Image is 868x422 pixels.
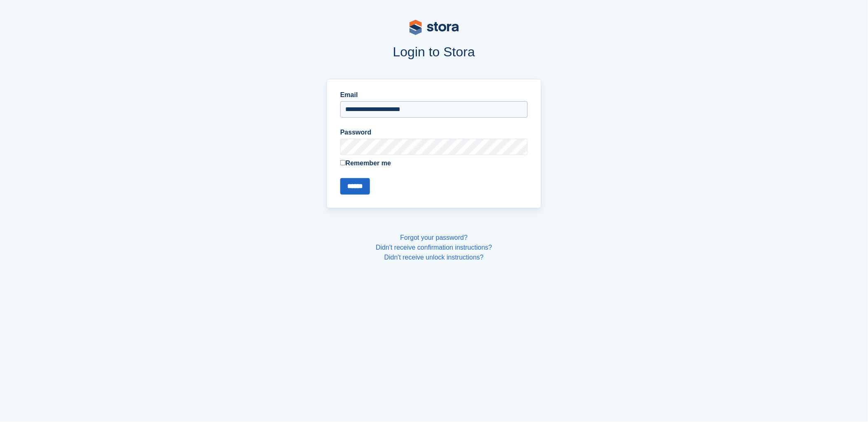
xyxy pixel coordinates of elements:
label: Email [340,90,528,100]
label: Password [340,128,528,137]
h1: Login to Stora [170,44,699,59]
a: Didn't receive confirmation instructions? [376,244,492,251]
img: stora-logo-53a41332b3708ae10de48c4981b4e9114cc0af31d8433b30ea865607fb682f29.svg [409,20,459,35]
label: Remember me [340,158,528,168]
input: Remember me [340,160,346,165]
a: Didn't receive unlock instructions? [384,254,484,261]
a: Forgot your password? [400,234,468,241]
